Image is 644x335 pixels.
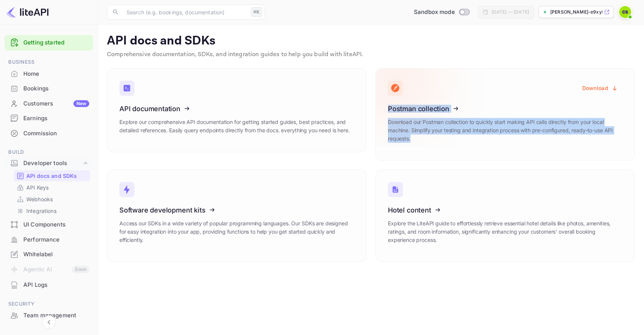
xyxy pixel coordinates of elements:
[17,172,87,180] a: API docs and SDKs
[23,84,89,93] div: Bookings
[5,308,93,322] a: Team management
[550,9,603,15] p: [PERSON_NAME]-e9xyf.nui...
[23,38,89,47] a: Getting started
[119,118,354,135] p: Explore our comprehensive API documentation for getting started guides, best practices, and detai...
[23,236,89,244] div: Performance
[26,184,49,191] p: API Keys
[26,207,56,215] p: Integrations
[26,195,53,203] p: Webhooks
[42,315,56,329] button: Collapse navigation
[5,67,93,81] a: Home
[5,233,93,246] a: Performance
[23,159,82,168] div: Developer tools
[119,105,354,113] h3: API documentation
[578,81,623,95] button: Download
[5,67,93,81] div: Home
[107,50,635,59] p: Comprehensive documentation, SDKs, and integration guides to help you build with liteAPI.
[23,70,89,78] div: Home
[251,7,262,17] div: ⌘K
[5,233,93,247] div: Performance
[14,182,90,193] div: API Keys
[5,126,93,141] div: Commission
[5,111,93,126] div: Earnings
[23,129,89,138] div: Commission
[5,96,93,111] div: CustomersNew
[14,194,90,205] div: Webhooks
[122,5,248,20] input: Search (e.g. bookings, documentation)
[411,8,472,17] div: Switch to Production mode
[5,157,93,170] div: Developer tools
[5,81,93,95] a: Bookings
[73,100,89,107] div: New
[17,184,87,191] a: API Keys
[23,99,89,108] div: Customers
[5,96,93,110] a: CustomersNew
[119,206,354,214] h3: Software development kits
[26,172,77,180] p: API docs and SDKs
[119,219,354,244] p: Access our SDKs in a wide variety of popular programming languages. Our SDKs are designed for eas...
[107,34,635,49] p: API docs and SDKs
[5,217,93,231] a: UI Components
[23,281,89,289] div: API Logs
[388,206,623,214] h3: Hotel content
[375,170,635,262] a: Hotel contentExplore the LiteAPI guide to effortlessly retrieve essential hotel details like phot...
[5,247,93,261] a: Whitelabel
[5,278,93,292] a: API Logs
[17,207,87,215] a: Integrations
[388,105,623,113] h3: Postman collection
[5,148,93,156] span: Build
[5,111,93,125] a: Earnings
[414,8,455,17] span: Sandbox mode
[107,68,366,152] a: API documentationExplore our comprehensive API documentation for getting started guides, best pra...
[388,219,623,244] p: Explore the LiteAPI guide to effortlessly retrieve essential hotel details like photos, amenities...
[491,9,529,15] div: [DATE] — [DATE]
[5,58,93,66] span: Business
[107,170,366,262] a: Software development kitsAccess our SDKs in a wide variety of popular programming languages. Our ...
[23,311,89,320] div: Team management
[5,247,93,262] div: Whitelabel
[23,114,89,123] div: Earnings
[5,81,93,96] div: Bookings
[5,300,93,308] span: Security
[23,220,89,229] div: UI Components
[14,205,90,216] div: Integrations
[17,195,87,203] a: Webhooks
[388,118,623,143] p: Download our Postman collection to quickly start making API calls directly from your local machin...
[5,217,93,232] div: UI Components
[14,170,90,181] div: API docs and SDKs
[5,126,93,140] a: Commission
[5,278,93,292] div: API Logs
[23,250,89,259] div: Whitelabel
[619,6,631,18] img: Colin Seaman
[5,308,93,323] div: Team management
[6,6,49,18] img: LiteAPI logo
[5,35,93,50] div: Getting started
